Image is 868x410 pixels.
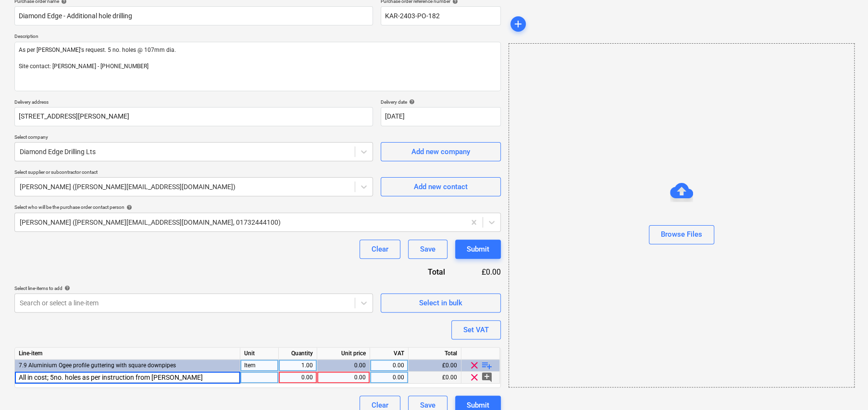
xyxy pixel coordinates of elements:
[469,360,480,371] span: clear
[240,360,279,372] div: Item
[283,360,313,372] div: 1.00
[317,348,370,360] div: Unit price
[407,99,415,105] span: help
[62,285,70,291] span: help
[409,372,461,384] div: £0.00
[381,142,501,161] button: Add new company
[370,348,409,360] div: VAT
[661,228,702,241] div: Browse Files
[14,134,373,142] p: Select company
[381,6,501,25] input: Reference number
[381,107,501,126] input: Delivery date not specified
[360,240,400,259] button: Clear
[374,360,404,372] div: 0.00
[14,107,373,126] input: Delivery address
[321,372,366,384] div: 0.00
[411,145,470,158] div: Add new company
[460,266,501,277] div: £0.00
[481,372,493,383] span: add_comment
[14,204,501,210] div: Select who will be the purchase order contact person
[279,348,317,360] div: Quantity
[409,360,461,372] div: £0.00
[512,18,524,30] span: add
[376,266,460,277] div: Total
[14,99,373,107] p: Delivery address
[240,348,279,360] div: Unit
[15,348,240,360] div: Line-item
[124,205,132,210] span: help
[19,362,176,369] span: 7.9 Aluminium Ogee profile guttering with square downpipes
[469,372,480,383] span: clear
[649,225,714,244] button: Browse Files
[820,364,868,410] iframe: Chat Widget
[420,243,435,255] div: Save
[455,240,501,259] button: Submit
[463,324,489,336] div: Set VAT
[508,43,855,387] div: Browse Files
[381,99,501,105] div: Delivery date
[481,360,493,371] span: playlist_add
[408,240,447,259] button: Save
[467,243,489,255] div: Submit
[14,6,373,25] input: Document name
[381,293,501,313] button: Select in bulk
[321,360,366,372] div: 0.00
[381,177,501,196] button: Add new contact
[414,181,468,193] div: Add new contact
[419,297,462,309] div: Select in bulk
[14,42,501,91] textarea: As per [PERSON_NAME]'s request. 5 no. holes @ 107mm dia. Site contact: [PERSON_NAME] - [PHONE_NUM...
[451,320,501,339] button: Set VAT
[372,243,388,255] div: Clear
[14,285,373,291] div: Select line-items to add
[14,169,373,177] p: Select supplier or subcontractor contact
[14,33,501,41] p: Description
[409,348,461,360] div: Total
[283,372,313,384] div: 0.00
[374,372,404,384] div: 0.00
